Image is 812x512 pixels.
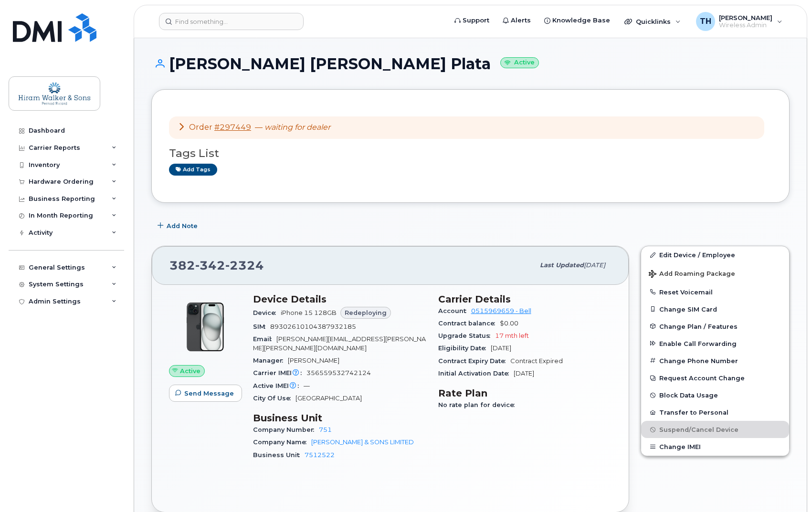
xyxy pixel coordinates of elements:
button: Transfer to Personal [641,404,789,421]
button: Change IMEI [641,438,789,455]
span: [DATE] [584,261,605,269]
span: [DATE] [491,345,511,352]
span: SIM [253,323,270,330]
span: Upgrade Status [438,332,495,339]
button: Request Account Change [641,369,789,387]
span: 382 [169,258,264,272]
a: Edit Device / Employee [641,246,789,263]
span: Order [189,123,212,132]
span: — [304,382,310,389]
span: Account [438,307,471,314]
span: 2324 [225,258,264,272]
span: Redeploying [345,308,387,317]
span: Enable Call Forwarding [659,340,737,347]
span: Contract Expired [510,357,563,365]
span: Change Plan / Features [659,323,738,330]
h3: Business Unit [253,412,427,424]
button: Block Data Usage [641,387,789,404]
span: Business Unit [253,451,305,459]
span: Manager [253,357,288,364]
h3: Device Details [253,293,427,305]
span: 89302610104387932185 [270,323,356,330]
button: Change SIM Card [641,301,789,318]
span: — [255,123,330,132]
button: Add Note [151,217,206,234]
em: waiting for dealer [264,123,330,132]
a: 751 [319,426,332,433]
span: Active IMEI [253,382,304,389]
span: [PERSON_NAME] [288,357,339,364]
span: Eligibility Date [438,345,491,352]
button: Change Plan / Features [641,318,789,335]
h1: [PERSON_NAME] [PERSON_NAME] Plata [151,55,790,72]
h3: Tags List [169,147,772,159]
span: Send Message [184,389,234,398]
span: Initial Activation Date [438,370,514,377]
span: [PERSON_NAME][EMAIL_ADDRESS][PERSON_NAME][PERSON_NAME][DOMAIN_NAME] [253,335,426,351]
button: Enable Call Forwarding [641,335,789,352]
span: [DATE] [514,370,534,377]
span: 342 [195,258,225,272]
a: 0515969659 - Bell [471,307,531,314]
a: 7512522 [305,451,335,459]
h3: Carrier Details [438,293,612,305]
span: Device [253,309,281,316]
span: Company Name [253,439,311,446]
span: No rate plan for device [438,401,519,408]
button: Change Phone Number [641,352,789,369]
span: Email [253,335,276,343]
span: Add Roaming Package [649,270,735,279]
span: 17 mth left [495,332,529,339]
span: Carrier IMEI [253,369,306,376]
span: Company Number [253,426,319,433]
a: Add tags [169,164,217,176]
span: Contract Expiry Date [438,357,510,365]
img: iPhone_15_Black.png [177,298,234,355]
button: Suspend/Cancel Device [641,421,789,438]
span: Contract balance [438,320,500,327]
button: Reset Voicemail [641,283,789,301]
button: Send Message [169,385,242,402]
span: [GEOGRAPHIC_DATA] [295,395,362,402]
span: 356559532742124 [306,369,371,376]
a: #297449 [214,123,251,132]
span: Last updated [540,261,584,269]
h3: Rate Plan [438,387,612,399]
span: Suspend/Cancel Device [659,426,738,433]
span: Active [180,366,200,376]
a: [PERSON_NAME] & SONS LIMITED [311,439,414,446]
small: Active [500,57,539,68]
span: City Of Use [253,395,295,402]
span: $0.00 [500,320,518,327]
span: iPhone 15 128GB [281,309,337,316]
span: Add Note [167,221,198,230]
button: Add Roaming Package [641,263,789,283]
